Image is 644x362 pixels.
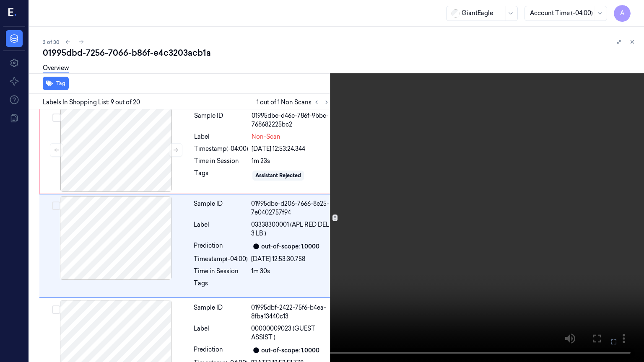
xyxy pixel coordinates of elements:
div: 01995dbf-2422-75f6-b4ea-8fba13440c13 [251,303,330,321]
div: [DATE] 12:53:24.344 [252,145,330,153]
span: Labels In Shopping List: 9 out of 20 [43,98,140,107]
span: Non-Scan [252,132,280,141]
div: [DATE] 12:53:30.758 [251,255,330,264]
button: Tag [43,77,69,90]
div: 01995dbe-d206-7666-8e25-7e0402757f94 [251,199,330,217]
div: 01995dbe-d46e-786f-9bbc-768682225bc2 [252,111,330,129]
span: 03338300001 (APL RED DEL 3 LB ) [251,220,330,238]
div: Time in Session [194,267,248,276]
div: Timestamp (-04:00) [194,145,248,153]
button: Select row [52,202,60,210]
div: 1m 23s [252,157,330,165]
div: Time in Session [194,157,248,165]
button: Select row [52,305,60,314]
div: Tags [194,279,248,292]
div: Assistant Rejected [255,172,301,179]
span: 00000009023 (GUEST ASSIST ) [251,324,330,342]
div: 1m 30s [251,267,330,276]
div: Label [194,220,248,238]
div: out-of-scope: 1.0000 [261,242,319,251]
div: 01995dbd-7256-7066-b86f-e4c3203acb1a [43,47,637,59]
div: out-of-scope: 1.0000 [261,346,319,355]
div: Prediction [194,241,248,251]
div: Prediction [194,345,248,355]
button: Select row [52,114,61,122]
a: Overview [43,64,69,73]
span: 1 out of 1 Non Scans [257,97,332,107]
div: Timestamp (-04:00) [194,255,248,264]
div: Sample ID [194,199,248,217]
div: Label [194,132,248,141]
div: Label [194,324,248,342]
span: 3 of 30 [43,39,60,46]
div: Sample ID [194,111,248,129]
div: Tags [194,169,248,182]
div: Sample ID [194,303,248,321]
button: A [614,5,631,22]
